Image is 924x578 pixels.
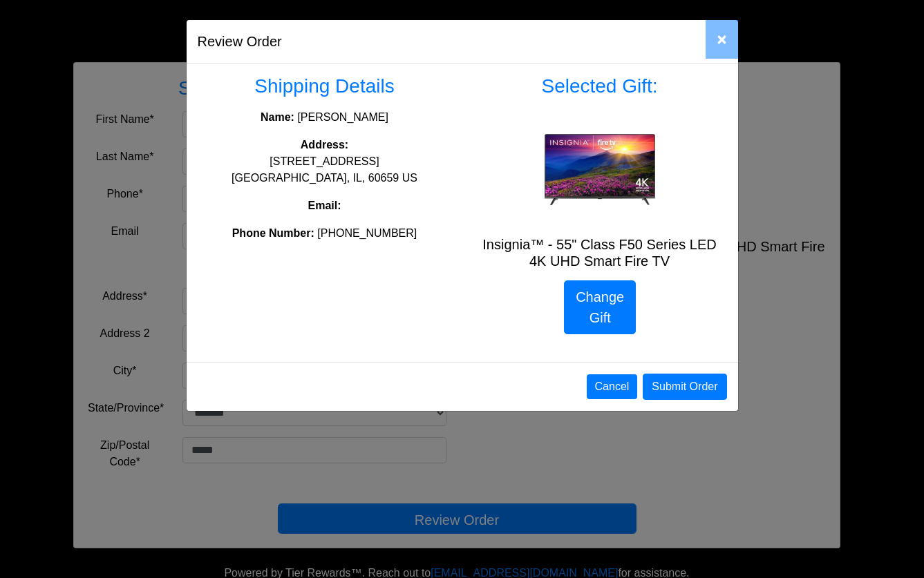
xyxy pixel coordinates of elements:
span: [STREET_ADDRESS] [GEOGRAPHIC_DATA], IL, 60659 US [232,155,417,184]
span: [PHONE_NUMBER] [317,227,417,239]
strong: Name: [261,111,294,123]
button: Close [706,20,737,59]
strong: Address: [301,139,348,151]
h5: Insignia™ - 55" Class F50 Series LED 4K UHD Smart Fire TV [473,236,727,269]
img: Insignia™ - 55" Class F50 Series LED 4K UHD Smart Fire TV [545,134,655,205]
h3: Shipping Details [198,75,452,98]
button: Submit Order [643,374,726,400]
button: Cancel [587,374,638,399]
a: Change Gift [564,280,636,334]
span: [PERSON_NAME] [297,111,388,123]
strong: Phone Number: [232,227,314,239]
strong: Email: [308,200,341,211]
h5: Review Order [198,31,282,52]
span: × [717,30,726,48]
h3: Selected Gift: [473,75,727,98]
